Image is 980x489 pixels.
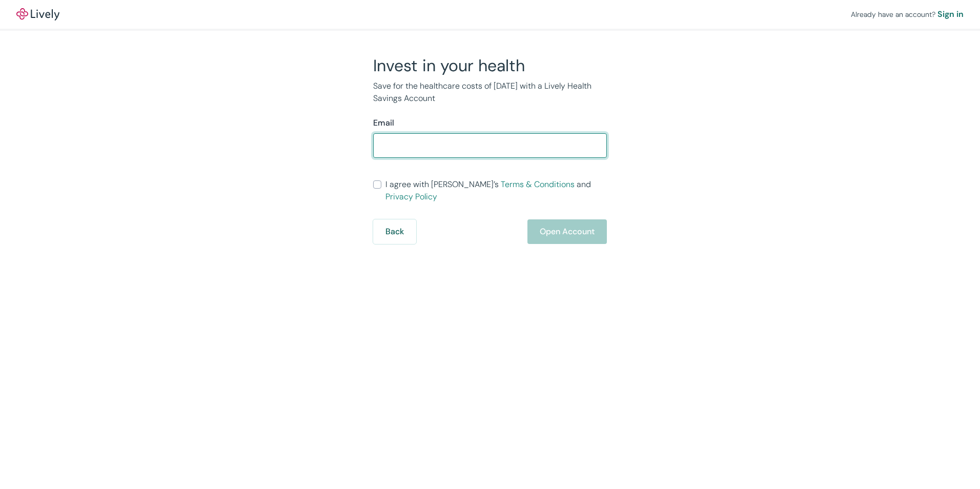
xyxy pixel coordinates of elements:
[385,178,607,203] span: I agree with [PERSON_NAME]’s and
[373,55,607,76] h2: Invest in your health
[16,8,59,21] a: LivelyLively
[373,117,394,129] label: Email
[373,219,416,244] button: Back
[16,8,59,21] img: Lively
[501,179,575,190] a: Terms & Conditions
[851,8,964,21] div: Already have an account?
[937,8,964,21] a: Sign in
[385,191,437,202] a: Privacy Policy
[373,80,607,105] p: Save for the healthcare costs of [DATE] with a Lively Health Savings Account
